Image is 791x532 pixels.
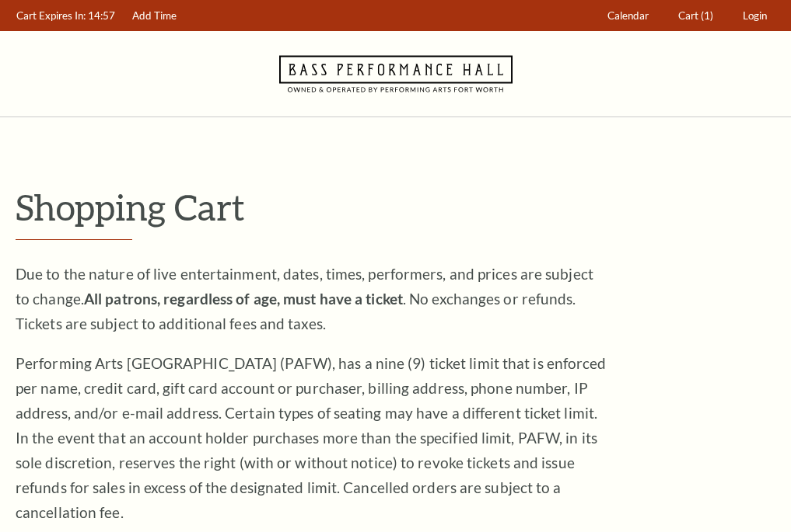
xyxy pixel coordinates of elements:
[671,1,721,31] a: Cart (1)
[125,1,184,31] a: Add Time
[16,265,593,332] span: Due to the nature of live entertainment, dates, times, performers, and prices are subject to chan...
[16,9,86,22] span: Cart Expires In:
[743,9,767,22] span: Login
[607,9,649,22] span: Calendar
[88,9,115,22] span: 14:57
[16,187,775,227] p: Shopping Cart
[84,290,403,308] strong: All patrons, regardless of age, must have a ticket
[16,351,607,525] p: Performing Arts [GEOGRAPHIC_DATA] (PAFW), has a nine (9) ticket limit that is enforced per name, ...
[678,9,698,22] span: Cart
[600,1,656,31] a: Calendar
[736,1,775,31] a: Login
[701,9,713,22] span: (1)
